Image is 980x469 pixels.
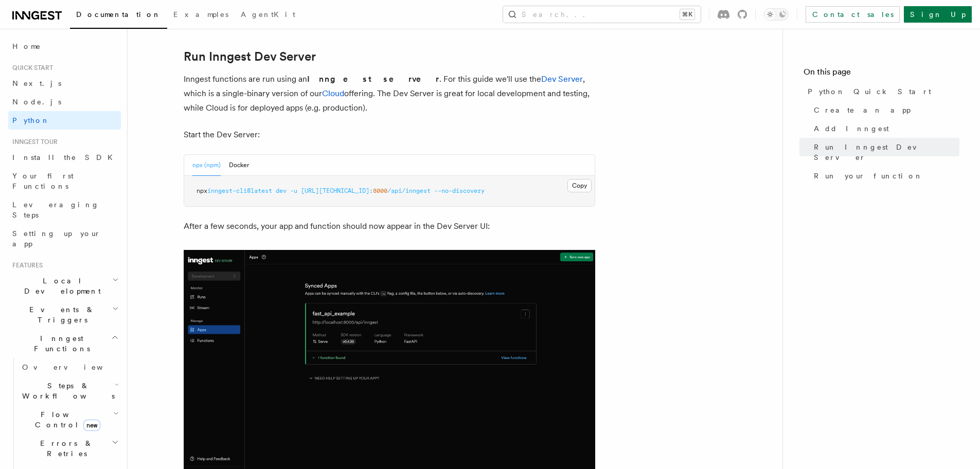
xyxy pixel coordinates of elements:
[12,153,119,161] span: Install the SDK
[173,10,228,19] span: Examples
[810,119,959,138] a: Add Inngest
[814,105,911,115] span: Create an app
[814,171,923,181] span: Run your function
[8,148,121,167] a: Install the SDK
[229,155,249,176] button: Docker
[22,363,128,371] span: Overview
[18,376,121,405] button: Steps & Workflows
[8,74,121,93] a: Next.js
[804,82,959,101] a: Python Quick Start
[373,187,387,194] span: 8000
[8,224,121,253] a: Setting up your app
[387,187,431,194] span: /api/inngest
[301,187,373,194] span: [URL][TECHNICAL_ID]:
[8,272,121,300] button: Local Development
[12,79,61,87] span: Next.js
[541,74,583,84] a: Dev Server
[70,3,167,29] a: Documentation
[814,142,959,163] span: Run Inngest Dev Server
[12,98,61,106] span: Node.js
[806,6,900,23] a: Contact sales
[8,329,121,358] button: Inngest Functions
[12,41,41,51] span: Home
[8,167,121,195] a: Your first Functions
[322,88,344,98] a: Cloud
[680,9,694,20] kbd: ⌘K
[18,409,113,430] span: Flow Control
[184,72,595,115] p: Inngest functions are run using an . For this guide we'll use the , which is a single-binary vers...
[8,300,121,329] button: Events & Triggers
[197,187,207,194] span: npx
[207,187,272,194] span: inngest-cli@latest
[184,49,316,64] a: Run Inngest Dev Server
[503,6,701,23] button: Search...⌘K
[810,167,959,185] a: Run your function
[18,438,112,459] span: Errors & Retries
[904,6,972,23] a: Sign Up
[18,358,121,376] a: Overview
[434,187,485,194] span: --no-discovery
[167,3,235,28] a: Examples
[184,219,595,233] p: After a few seconds, your app and function should now appear in the Dev Server UI:
[810,101,959,119] a: Create an app
[8,276,112,296] span: Local Development
[241,10,295,19] span: AgentKit
[83,420,100,431] span: new
[810,138,959,167] a: Run Inngest Dev Server
[290,187,297,194] span: -u
[276,187,287,194] span: dev
[8,304,112,325] span: Events & Triggers
[12,172,74,190] span: Your first Functions
[12,116,50,124] span: Python
[184,128,595,142] p: Start the Dev Server:
[567,179,592,192] button: Copy
[18,405,121,434] button: Flow Controlnew
[8,333,111,354] span: Inngest Functions
[8,37,121,56] a: Home
[12,201,99,219] span: Leveraging Steps
[8,93,121,111] a: Node.js
[235,3,301,28] a: AgentKit
[814,123,889,134] span: Add Inngest
[808,86,931,97] span: Python Quick Start
[307,74,439,84] strong: Inngest server
[8,138,58,146] span: Inngest tour
[804,66,959,82] h4: On this page
[8,261,43,269] span: Features
[8,195,121,224] a: Leveraging Steps
[18,434,121,463] button: Errors & Retries
[192,155,221,176] button: npx (npm)
[8,64,53,72] span: Quick start
[76,10,161,19] span: Documentation
[12,229,101,248] span: Setting up your app
[18,381,115,401] span: Steps & Workflows
[764,8,789,21] button: Toggle dark mode
[8,111,121,130] a: Python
